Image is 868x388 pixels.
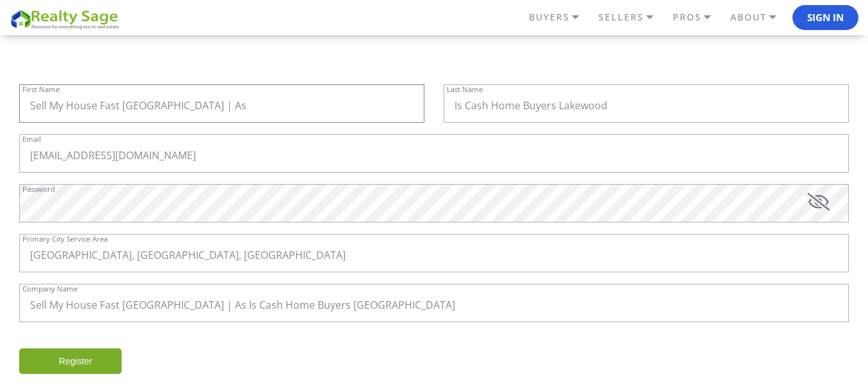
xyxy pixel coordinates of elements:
label: Last Name [447,86,483,93]
a: SELLERS [595,6,670,28]
a: PROS [670,6,727,28]
input: Register [19,348,122,374]
label: Company Name [22,285,77,292]
img: REALTY SAGE [10,8,125,30]
button: Sign In [792,5,858,31]
label: Password [22,185,55,192]
label: Email [22,136,41,143]
a: BUYERS [526,6,595,28]
label: Primary City Service Area [22,235,108,242]
label: First Name [22,86,60,93]
a: ABOUT [727,6,792,28]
